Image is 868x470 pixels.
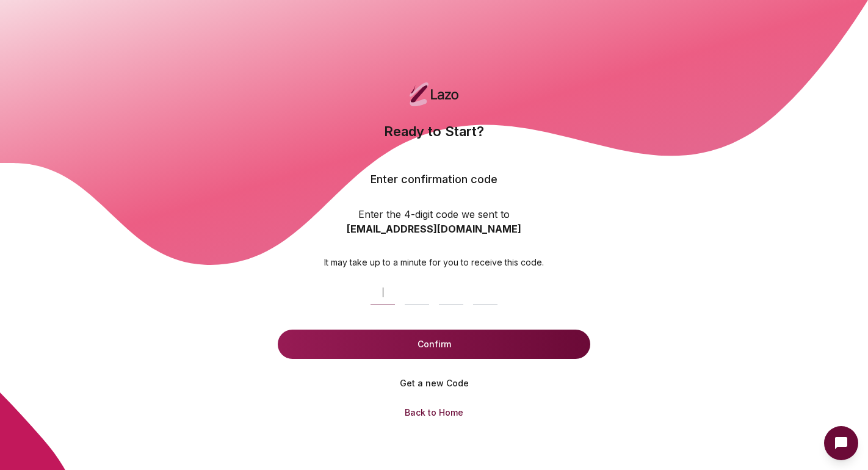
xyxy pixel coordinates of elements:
[278,369,590,398] button: Get a new Code
[371,171,497,187] h4: Enter confirmation code
[384,121,484,171] h2: Ready to Start?
[278,330,590,359] button: Confirm
[824,426,858,460] button: Open Intercom messenger
[358,207,510,222] p: Enter the 4-digit code we sent to
[324,256,544,269] p: It may take up to a minute for you to receive this code.
[347,223,521,235] strong: [EMAIL_ADDRESS][DOMAIN_NAME]
[395,398,473,427] button: Back to Home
